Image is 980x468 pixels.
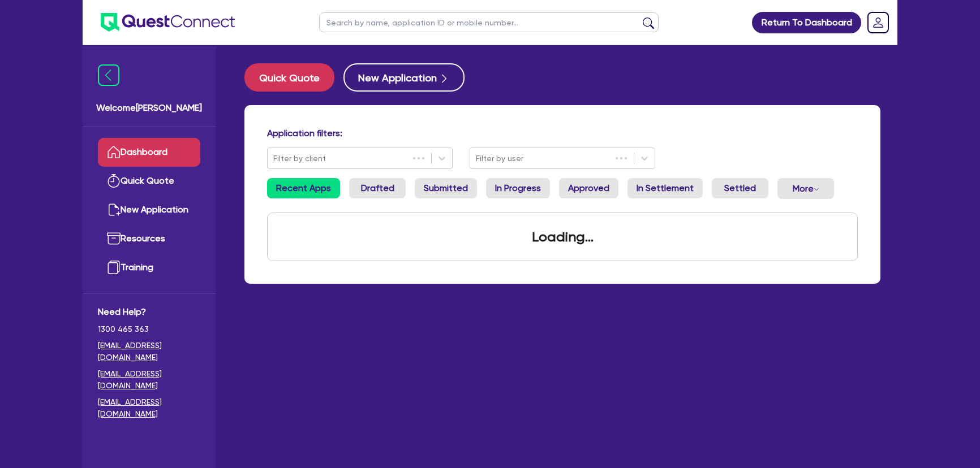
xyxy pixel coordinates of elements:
[267,128,858,138] h4: Application filters:
[107,174,121,188] img: quick-quote
[627,178,703,198] a: In Settlement
[267,178,340,198] a: Recent Apps
[107,261,121,274] img: training
[98,138,200,167] a: Dashboard
[319,12,659,32] input: Search by name, application ID or mobile number...
[96,101,202,115] span: Welcome [PERSON_NAME]
[98,368,200,392] a: [EMAIL_ADDRESS][DOMAIN_NAME]
[559,178,618,198] a: Approved
[98,323,200,335] span: 1300 465 363
[98,196,200,224] a: New Application
[244,63,334,92] button: Quick Quote
[98,167,200,196] a: Quick Quote
[349,178,406,198] a: Drafted
[712,178,768,198] a: Settled
[415,178,477,198] a: Submitted
[98,253,200,282] a: Training
[98,305,200,319] span: Need Help?
[98,224,200,253] a: Resources
[107,232,121,245] img: resources
[107,203,121,216] img: new-application
[101,13,235,32] img: quest-connect-logo-blue
[518,213,607,261] div: Loading...
[98,396,200,420] a: [EMAIL_ADDRESS][DOMAIN_NAME]
[863,8,893,37] a: Dropdown toggle
[98,340,200,363] a: [EMAIL_ADDRESS][DOMAIN_NAME]
[244,63,343,92] a: Quick Quote
[343,63,465,92] button: New Application
[98,64,119,86] img: icon-menu-close
[752,12,861,33] a: Return To Dashboard
[486,178,550,198] a: In Progress
[777,178,834,199] button: Dropdown toggle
